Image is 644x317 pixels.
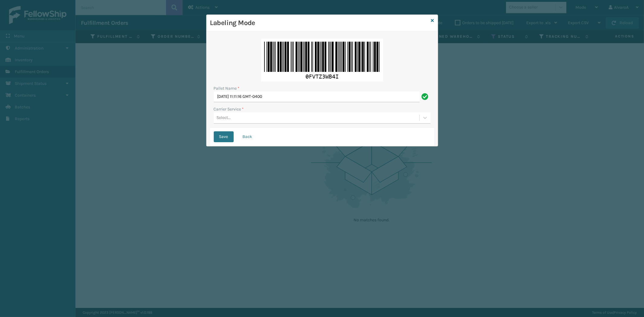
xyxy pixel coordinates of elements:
label: Carrier Service [214,106,244,112]
div: Select... [217,115,231,121]
h3: Labeling Mode [210,18,429,27]
button: Back [237,131,258,142]
label: Pallet Name [214,85,240,91]
img: KvmgYAAAAGSURBVAMAyGDtgTwjWLAAAAAASUVORK5CYII= [261,39,383,82]
button: Save [214,131,234,142]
